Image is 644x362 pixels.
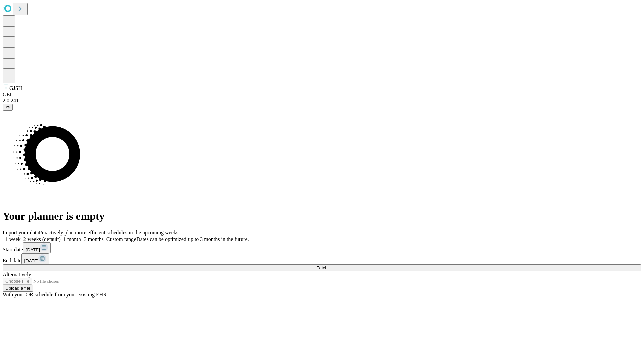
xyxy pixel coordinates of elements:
h1: Your planner is empty [3,210,641,222]
button: Fetch [3,264,641,271]
span: Import your data [3,230,39,235]
span: 2 weeks (default) [23,236,61,242]
span: Fetch [316,265,327,270]
span: Proactively plan more efficient schedules in the upcoming weeks. [39,230,180,235]
div: End date [3,253,641,264]
div: GEI [3,92,641,98]
button: [DATE] [23,242,51,253]
span: 1 week [5,236,21,242]
span: [DATE] [26,247,40,252]
button: @ [3,104,13,111]
span: [DATE] [24,258,38,263]
span: Dates can be optimized up to 3 months in the future. [136,236,249,242]
span: GJSH [9,85,22,91]
div: 2.0.241 [3,98,641,104]
button: Upload a file [3,285,33,292]
span: Custom range [106,236,136,242]
span: With your OR schedule from your existing EHR [3,292,107,297]
button: [DATE] [21,253,49,264]
span: 3 months [84,236,104,242]
div: Start date [3,242,641,253]
span: 1 month [63,236,81,242]
span: Alternatively [3,271,31,277]
span: @ [5,105,10,110]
